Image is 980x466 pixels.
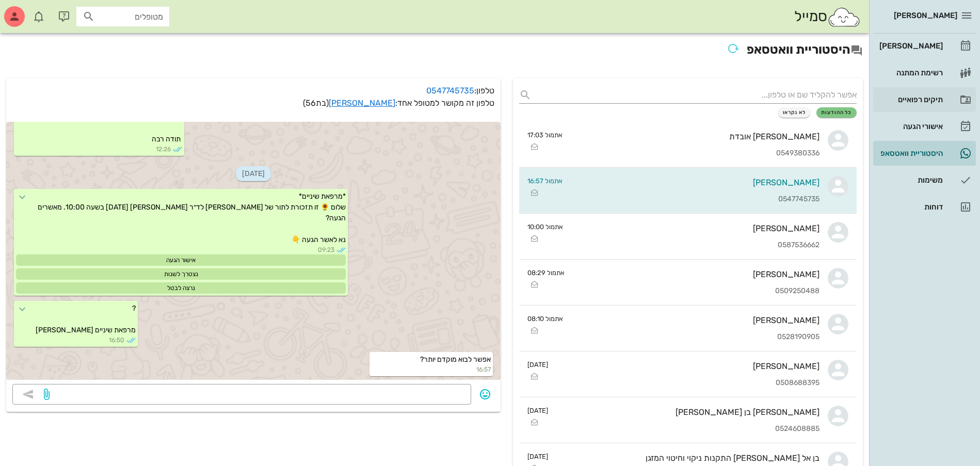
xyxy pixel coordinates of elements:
span: לא נקראו [783,109,806,116]
small: 16:57 [372,365,491,374]
a: [PERSON_NAME] [329,98,395,108]
a: [PERSON_NAME] [873,34,976,58]
span: תג [30,8,37,14]
span: [PERSON_NAME] [894,11,957,20]
img: SmileCloud logo [827,7,861,27]
small: [DATE] [527,360,548,369]
p: טלפון: [12,85,494,97]
span: כל ההודעות [821,109,852,116]
small: אתמול 08:29 [527,268,565,278]
div: היסטוריית וואטסאפ [877,149,943,157]
div: 0549380336 [571,149,820,158]
small: אתמול 16:57 [527,176,563,186]
a: אישורי הגעה [873,114,976,139]
div: 0524608885 [556,425,820,433]
button: לא נקראו [778,107,811,118]
small: אתמול 08:10 [527,314,563,324]
div: תיקים רפואיים [877,95,943,104]
a: תיקים רפואיים [873,87,976,112]
span: [DATE] [236,166,271,181]
span: 12:26 [156,144,171,154]
button: כל ההודעות [816,107,857,118]
span: 56 [306,98,316,108]
small: [DATE] [527,406,548,415]
div: 0587536662 [571,241,820,250]
span: אפשר לבוא מוקדם יותר? [420,355,491,364]
div: [PERSON_NAME] אובדת [571,132,820,141]
a: דוחות [873,195,976,219]
a: 0547745735 [426,86,474,95]
input: אפשר להקליד שם או טלפון... [536,87,857,103]
span: 16:50 [109,335,124,345]
div: 0508688395 [556,379,820,388]
small: אתמול 10:00 [527,222,563,232]
div: 0528190905 [571,333,820,342]
div: נרצה לבטל [16,282,346,294]
div: נצטרך לשנות [16,268,346,280]
div: משימות [877,176,943,184]
div: [PERSON_NAME] [571,315,820,325]
small: אתמול 17:03 [527,130,563,140]
div: אישורי הגעה [877,122,943,131]
a: היסטוריית וואטסאפ [873,141,976,166]
div: רשימת המתנה [877,69,943,77]
div: [PERSON_NAME] [571,178,820,187]
div: 0547745735 [571,195,820,204]
a: רשימת המתנה [873,60,976,85]
div: 0509250488 [573,287,820,296]
h2: היסטוריית וואטסאפ [6,39,863,62]
div: בן אל [PERSON_NAME] התקנות ניקוי וחיטוי המזגן [556,453,820,463]
span: (בת ) [303,98,329,108]
div: סמייל [794,6,861,28]
div: [PERSON_NAME] [573,269,820,279]
div: דוחות [877,203,943,211]
a: משימות [873,168,976,192]
p: טלפון זה מקושר למטופל אחד: [12,97,494,109]
div: אישור הגעה [16,254,346,266]
div: [PERSON_NAME] בן [PERSON_NAME] [556,407,820,417]
div: [PERSON_NAME] [877,42,943,50]
small: [DATE] [527,452,548,461]
div: [PERSON_NAME] [571,223,820,233]
span: 09:23 [318,245,334,254]
div: [PERSON_NAME] [556,361,820,371]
